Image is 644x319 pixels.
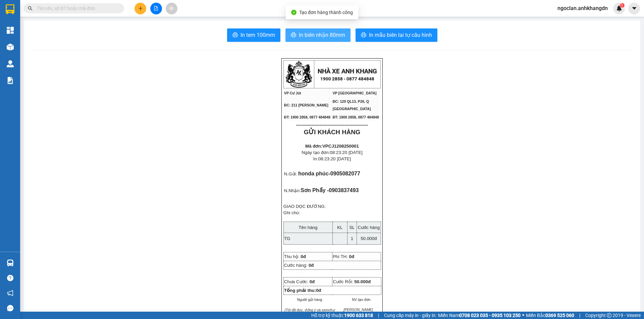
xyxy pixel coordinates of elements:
[628,3,640,14] button: caret-down
[169,6,174,11] span: aim
[284,308,328,312] em: (Tôi đã đọc, đồng ý và xem
[284,188,301,193] span: N.Nhận:
[291,10,297,15] span: check-circle
[329,187,359,193] span: 0903837493
[320,76,374,81] strong: 1900 2858 - 0877 484848
[296,122,368,128] span: ----------------------------------------------
[343,308,373,312] span: [PERSON_NAME]
[284,254,300,259] span: Thu hộ:
[7,259,14,266] img: warehouse-icon
[438,312,521,319] span: Miền Nam
[7,305,13,311] span: message
[631,5,637,11] span: caret-down
[284,279,315,284] span: Chưa Cước:
[283,204,326,209] span: GIAO DỌC ĐƯỜNG:
[304,129,360,136] strong: GỬI KHÁCH HÀNG
[316,288,321,293] span: 0đ
[284,115,330,119] span: ĐT: 1900 2858, 0877 484848
[299,225,317,230] span: Tên hàng
[344,313,373,318] strong: 1900 633 818
[285,28,351,42] button: printerIn biên nhận 80mm
[384,312,436,319] span: Cung cấp máy in - giấy in:
[330,150,363,155] span: 08:23:20 [DATE]
[135,3,146,14] button: plus
[283,210,300,215] span: Ghi chú:
[301,187,359,193] span: Sơn Phẩy -
[299,31,345,39] span: In biên nhận 80mm
[522,314,524,317] span: ⚪️
[154,6,158,11] span: file-add
[318,68,377,75] strong: NHÀ XE ANH KHANG
[302,150,363,155] span: Ngày tạo đơn:
[284,103,328,107] span: ĐC: 211 [PERSON_NAME]
[358,225,380,230] span: Cước hàng
[310,279,315,284] span: 0đ
[361,32,366,38] span: printer
[301,254,306,259] span: 0đ
[620,3,625,8] sup: 1
[7,27,14,34] img: dashboard-icon
[285,61,312,88] img: logo
[378,312,379,319] span: |
[354,279,371,284] span: 50.000đ
[621,3,623,8] span: 1
[240,31,275,39] span: In tem 100mm
[6,4,14,14] img: logo-vxr
[166,3,177,14] button: aim
[37,5,116,12] input: Tìm tên, số ĐT hoặc mã đơn
[361,236,377,241] span: 50.000đ
[284,288,321,293] strong: Tổng phải thu:
[329,171,360,176] span: -
[7,77,14,84] img: solution-icon
[545,313,574,318] strong: 0369 525 060
[349,225,355,230] span: SL
[351,236,353,241] span: 1
[579,312,580,319] span: |
[337,225,342,230] span: KL
[322,144,359,149] span: VPCJ1208250001
[333,115,379,119] span: ĐT: 1900 2858, 0877 484848
[311,312,373,319] span: Hỗ trợ kỹ thuật:
[616,5,622,11] img: icon-new-feature
[459,313,521,318] strong: 0708 023 035 - 0935 103 250
[333,254,348,259] span: Phí TH:
[232,32,238,38] span: printer
[7,275,13,281] span: question-circle
[346,298,370,302] span: NV tạo đơn
[526,312,574,319] span: Miền Bắc
[369,31,432,39] span: In mẫu biên lai tự cấu hình
[299,10,353,15] span: Tạo đơn hàng thành công
[150,3,162,14] button: file-add
[309,263,314,268] span: 0đ
[333,279,371,284] span: Cước Rồi:
[356,28,437,42] button: printerIn mẫu biên lai tự cấu hình
[333,99,371,111] span: ĐC: 120 QL13, P26, Q [GEOGRAPHIC_DATA]
[284,171,297,176] span: N.Gửi:
[305,144,359,149] strong: Mã đơn:
[298,171,329,176] span: honda phúc
[288,308,335,317] em: như đã ký, nội dung biên nhận)
[28,6,33,11] span: search
[333,91,377,95] span: VP [GEOGRAPHIC_DATA]
[291,32,296,38] span: printer
[313,156,351,161] span: In:
[284,263,307,268] span: Cước hàng:
[284,236,290,241] span: TG
[330,171,360,176] span: 0905082077
[7,290,13,296] span: notification
[227,28,280,42] button: printerIn tem 100mm
[297,298,322,302] span: Người gửi hàng
[7,44,14,51] img: warehouse-icon
[318,156,351,161] span: 08:23:20 [DATE]
[349,254,355,259] span: 0đ
[138,6,143,11] span: plus
[552,4,613,12] span: ngoclan.anhkhangdn
[284,91,301,95] span: VP Cư Jút
[607,313,611,318] span: copyright
[7,60,14,67] img: warehouse-icon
